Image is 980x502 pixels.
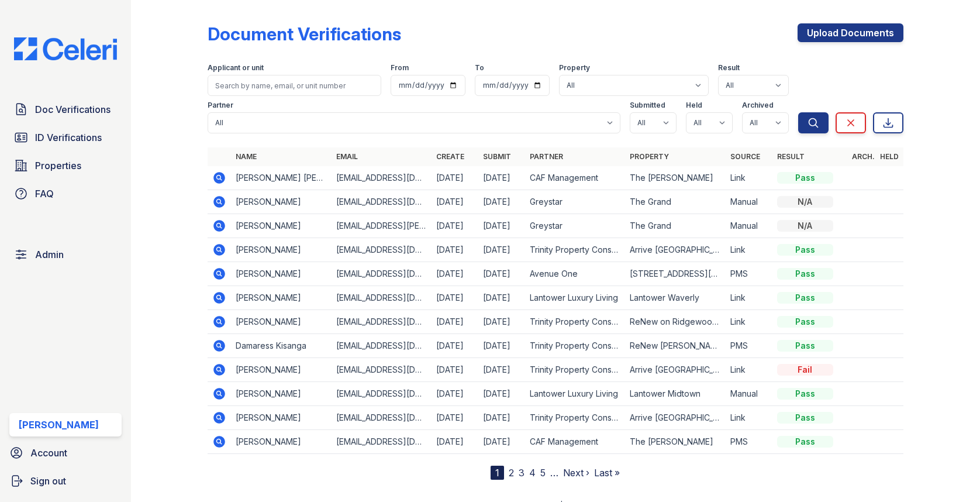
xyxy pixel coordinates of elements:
td: [PERSON_NAME] [231,190,331,214]
a: Name [236,152,257,161]
td: Greystar [525,190,625,214]
label: Partner [208,101,233,110]
td: [PERSON_NAME] [231,406,331,430]
td: [DATE] [478,358,525,382]
td: [DATE] [478,238,525,262]
div: Pass [777,292,833,304]
a: Arch. [852,152,875,161]
a: Sign out [5,469,126,493]
td: Manual [726,190,772,214]
td: [DATE] [432,262,478,286]
td: Arrive [GEOGRAPHIC_DATA] [625,238,725,262]
div: Pass [777,268,833,280]
a: 3 [519,467,524,479]
td: ReNew on Ridgewood Apartments and [GEOGRAPHIC_DATA] [625,310,725,334]
td: Arrive [GEOGRAPHIC_DATA] [625,358,725,382]
a: Properties [9,154,122,177]
label: Property [559,63,590,73]
div: N/A [777,196,833,208]
div: Pass [777,436,833,448]
td: [PERSON_NAME] [231,382,331,406]
td: The [PERSON_NAME] [625,430,725,454]
span: FAQ [35,187,54,201]
a: 5 [540,467,546,479]
label: To [475,63,484,73]
a: Source [730,152,760,161]
a: Email [336,152,358,161]
a: ID Verifications [9,126,122,149]
span: Admin [35,247,64,262]
td: [DATE] [478,214,525,238]
td: Trinity Property Consultants [525,238,625,262]
input: Search by name, email, or unit number [208,75,381,96]
td: [DATE] [478,430,525,454]
td: [DATE] [432,190,478,214]
td: [EMAIL_ADDRESS][PERSON_NAME][DOMAIN_NAME] [332,214,432,238]
td: Link [726,406,772,430]
div: Document Verifications [208,23,401,44]
td: Link [726,358,772,382]
a: Held [880,152,899,161]
td: [PERSON_NAME] [231,430,331,454]
div: Pass [777,412,833,424]
label: Applicant or unit [208,63,264,73]
a: 2 [509,467,514,479]
span: Account [30,446,67,460]
td: CAF Management [525,430,625,454]
td: [DATE] [432,382,478,406]
a: Partner [530,152,563,161]
a: Next › [563,467,589,479]
label: Archived [742,101,774,110]
td: Damaress Kisanga [231,334,331,358]
td: [DATE] [478,334,525,358]
a: Doc Verifications [9,98,122,121]
td: [PERSON_NAME] [231,238,331,262]
span: Properties [35,159,81,173]
td: Link [726,238,772,262]
td: Lantower Waverly [625,286,725,310]
td: PMS [726,430,772,454]
td: Link [726,286,772,310]
td: [DATE] [478,286,525,310]
a: Create [436,152,464,161]
td: [EMAIL_ADDRESS][DOMAIN_NAME] [332,406,432,430]
label: From [391,63,409,73]
td: Trinity Property Consultants [525,334,625,358]
td: Trinity Property Consultants [525,358,625,382]
div: [PERSON_NAME] [19,418,99,432]
span: Doc Verifications [35,102,111,116]
td: Lantower Midtown [625,382,725,406]
td: PMS [726,334,772,358]
label: Held [686,101,702,110]
td: Trinity Property Consultants [525,310,625,334]
td: [EMAIL_ADDRESS][DOMAIN_NAME] [332,358,432,382]
td: [EMAIL_ADDRESS][DOMAIN_NAME] [332,262,432,286]
a: Result [777,152,805,161]
div: 1 [491,466,504,480]
div: Pass [777,340,833,352]
td: [DATE] [432,214,478,238]
td: [DATE] [478,262,525,286]
td: CAF Management [525,166,625,190]
td: [STREET_ADDRESS][PERSON_NAME] [625,262,725,286]
td: Lantower Luxury Living [525,286,625,310]
td: The [PERSON_NAME] [625,166,725,190]
td: [DATE] [478,310,525,334]
td: [PERSON_NAME] [PERSON_NAME] [231,166,331,190]
td: [PERSON_NAME] [231,286,331,310]
td: [DATE] [432,166,478,190]
td: The Grand [625,190,725,214]
td: [EMAIL_ADDRESS][DOMAIN_NAME] [332,286,432,310]
td: [PERSON_NAME] [231,214,331,238]
div: N/A [777,220,833,232]
td: [DATE] [432,430,478,454]
div: Pass [777,388,833,400]
td: [DATE] [478,190,525,214]
td: [PERSON_NAME] [231,358,331,382]
td: [DATE] [432,406,478,430]
span: Sign out [30,474,66,488]
td: [DATE] [432,286,478,310]
td: [EMAIL_ADDRESS][DOMAIN_NAME] [332,238,432,262]
td: Link [726,166,772,190]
